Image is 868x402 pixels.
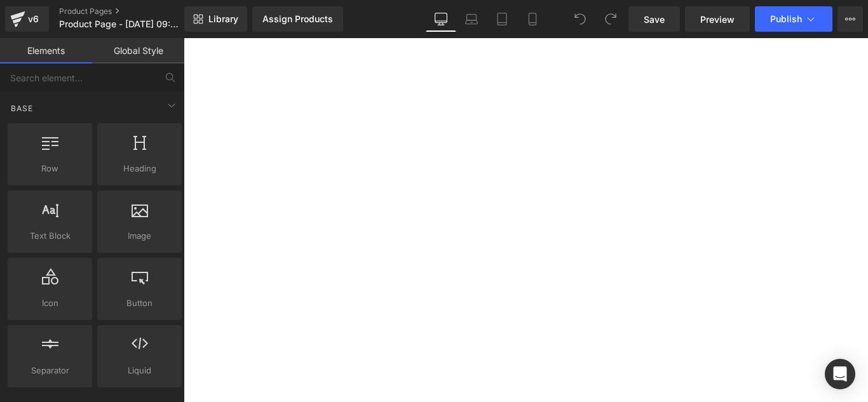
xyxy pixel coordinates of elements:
[456,6,487,32] a: Laptop
[184,6,247,32] a: New Library
[11,229,88,243] span: Text Block
[755,6,832,32] button: Publish
[426,6,456,32] a: Desktop
[11,162,88,175] span: Row
[101,162,178,175] span: Heading
[11,364,88,377] span: Separator
[770,14,802,24] span: Publish
[262,14,333,24] div: Assign Products
[59,19,181,29] span: Product Page - [DATE] 09:58:26
[5,6,49,32] a: v6
[11,297,88,310] span: Icon
[101,364,178,377] span: Liquid
[10,102,34,114] span: Base
[644,13,665,26] span: Save
[101,297,178,310] span: Button
[92,38,184,64] a: Global Style
[685,6,750,32] a: Preview
[837,6,863,32] button: More
[825,359,855,389] div: Open Intercom Messenger
[59,6,205,17] a: Product Pages
[567,6,593,32] button: Undo
[517,6,548,32] a: Mobile
[208,13,238,25] span: Library
[598,6,623,32] button: Redo
[101,229,178,243] span: Image
[487,6,517,32] a: Tablet
[25,11,41,27] div: v6
[700,13,735,26] span: Preview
